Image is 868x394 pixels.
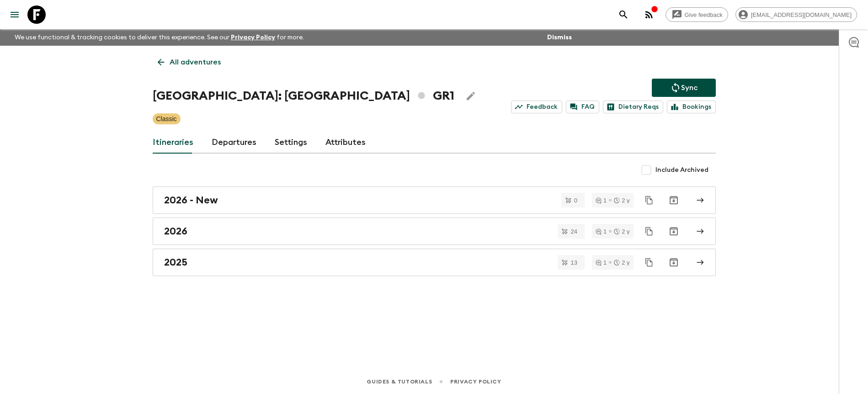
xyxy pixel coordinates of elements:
[614,5,633,24] button: search adventures
[641,223,657,240] button: Duplicate
[164,194,218,206] h2: 2026 - New
[325,132,366,154] a: Attributes
[153,249,716,276] a: 2025
[596,197,607,203] div: 1
[153,218,716,245] a: 2026
[596,260,607,266] div: 1
[655,165,708,175] span: Include Archived
[566,101,599,113] a: FAQ
[641,192,657,208] button: Duplicate
[666,7,728,22] a: Give feedback
[5,5,24,24] button: menu
[665,222,683,240] button: Archive
[367,377,432,387] a: Guides & Tutorials
[153,87,454,105] h1: [GEOGRAPHIC_DATA]: [GEOGRAPHIC_DATA] GR1
[11,29,308,46] p: We use functional & tracking cookies to deliver this experience. See our for more.
[652,79,716,97] button: Sync adventure departures to the booking engine
[681,82,698,93] p: Sync
[153,132,193,154] a: Itineraries
[164,256,187,268] h2: 2025
[511,101,562,113] a: Feedback
[565,229,582,234] span: 24
[569,197,583,203] span: 0
[156,114,177,123] p: Classic
[667,101,716,113] a: Bookings
[153,186,716,214] a: 2026 - New
[462,87,480,105] button: Edit Adventure Title
[665,191,683,209] button: Archive
[153,53,226,71] a: All adventures
[565,260,582,266] span: 13
[164,225,187,237] h2: 2026
[680,11,728,18] span: Give feedback
[614,229,629,234] div: 2 y
[450,377,501,387] a: Privacy Policy
[170,57,221,68] p: All adventures
[275,132,307,154] a: Settings
[614,197,629,203] div: 2 y
[641,254,657,271] button: Duplicate
[545,31,574,44] button: Dismiss
[603,101,663,113] a: Dietary Reqs
[231,34,275,41] a: Privacy Policy
[614,260,629,266] div: 2 y
[212,132,256,154] a: Departures
[596,229,607,234] div: 1
[735,7,857,22] div: [EMAIL_ADDRESS][DOMAIN_NAME]
[746,11,857,18] span: [EMAIL_ADDRESS][DOMAIN_NAME]
[665,253,683,272] button: Archive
